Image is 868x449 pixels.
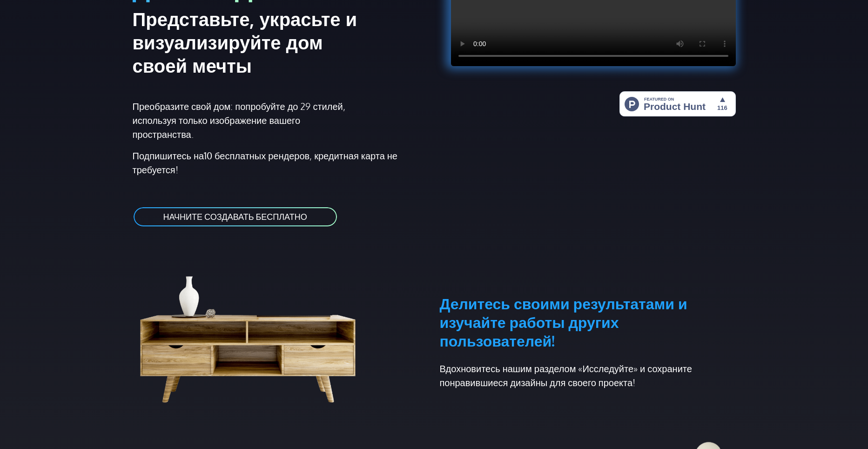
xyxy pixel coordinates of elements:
ya-tr-span: 10 бесплатных рендеров [204,150,310,162]
ya-tr-span: НАЧНИТЕ СОЗДАВАТЬ БЕСПЛАТНО [163,211,307,222]
ya-tr-span: Вдохновитесь нашим разделом «Исследуйте» и сохраните понравившиеся дизайны для своего проекта! [440,362,692,388]
a: НАЧНИТЕ СОЗДАВАТЬ БЕСПЛАТНО [133,206,338,227]
ya-tr-span: Представьте, украсьте и визуализируйте дом своей мечты [133,7,357,77]
img: HomeStyler AI — простой дизайн интерьера: дом вашей мечты в один клик | Product Hunt [619,91,736,116]
ya-tr-span: Делитесь своими результатами и изучайте работы других пользователей! [440,294,687,350]
ya-tr-span: Преобразите свой дом: попробуйте до 29 стилей, используя только изображение вашего пространства. [133,100,345,140]
ya-tr-span: Подпишитесь на [133,150,204,162]
img: шкаф для гостиной [133,250,377,408]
